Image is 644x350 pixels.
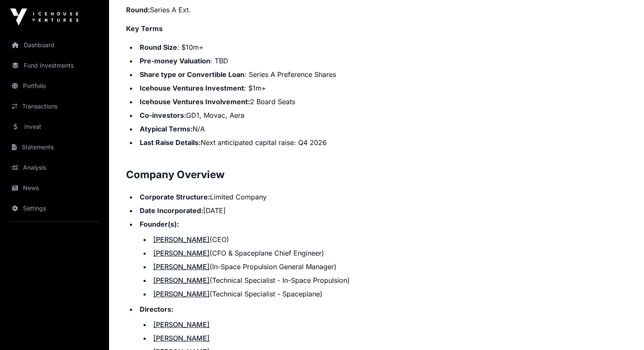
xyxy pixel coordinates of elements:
[7,77,102,95] a: Portfolio
[7,36,102,54] a: Dashboard
[126,5,627,15] p: Series A Ext.
[140,70,244,79] strong: Share type or Convertible Loan
[151,248,627,258] li: (CFO & Spaceplane Chief Engineer)
[151,234,627,245] li: (CEO)
[153,262,210,271] a: [PERSON_NAME]
[7,199,102,218] a: Settings
[140,97,250,106] strong: Icehouse Ventures Involvement:
[151,275,627,285] li: (Technical Specialist - In-Space Propulsion)
[7,97,102,116] a: Transactions
[601,309,644,350] iframe: Chat Widget
[140,305,173,313] strong: Directors:
[140,84,244,92] strong: Icehouse Ventures Investment
[153,334,210,342] a: [PERSON_NAME]
[140,138,201,147] strong: Last Raise Details:
[10,9,78,26] img: Icehouse Ventures Logo
[126,6,150,14] strong: Round:
[137,69,627,80] li: : Series A Preference Shares
[7,158,102,177] a: Analysis
[126,168,627,182] h2: Company Overview
[151,262,627,272] li: (In-Space Propulsion General Manager)
[140,111,186,120] strong: Co-investors:
[153,276,210,285] a: [PERSON_NAME]
[151,289,627,299] li: (Technical Specialist - Spaceplane)
[7,138,102,157] a: Statements
[137,97,627,107] li: 2 Board Seats
[140,193,210,201] strong: Corporate Structure:
[153,320,210,329] a: [PERSON_NAME]
[137,192,627,202] li: Limited Company
[137,124,627,134] li: N/A
[7,117,102,136] a: Invest
[137,56,627,66] li: : TBD
[140,125,193,133] strong: Atypical Terms:
[140,43,177,51] strong: Round Size
[140,57,210,65] strong: Pre-money Valuation
[153,290,210,298] a: [PERSON_NAME]
[7,56,102,75] a: Fund Investments
[7,179,102,197] a: News
[137,83,627,93] li: : $1m+
[137,137,627,148] li: Next anticipated capital raise: Q4 2026
[137,110,627,120] li: GD1, Movac, Aera
[137,205,627,216] li: [DATE]
[140,220,179,228] strong: Founder(s):
[137,42,627,52] li: : $10m+
[153,249,210,257] a: [PERSON_NAME]
[153,235,210,244] a: [PERSON_NAME]
[140,206,203,215] strong: Date Incorporated:
[126,24,163,33] strong: Key Terms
